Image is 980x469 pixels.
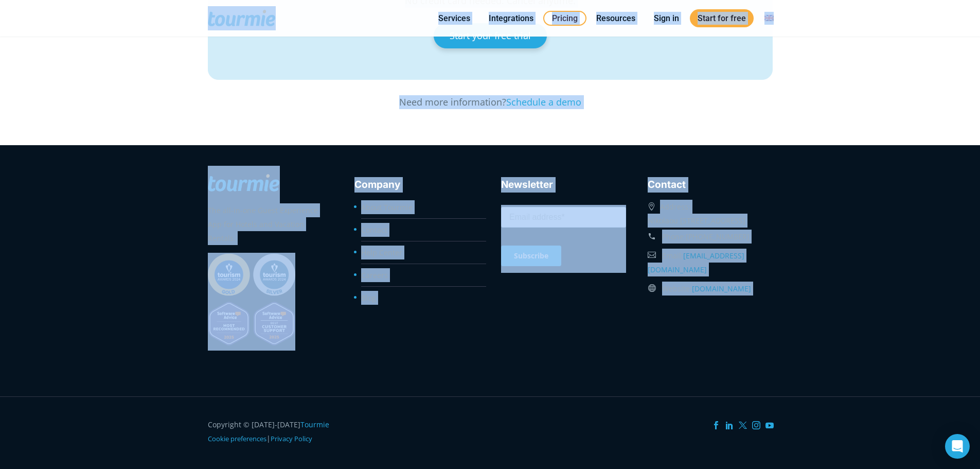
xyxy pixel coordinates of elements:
a: LinkedIn [725,421,734,429]
iframe: Form 0 [501,205,626,273]
a: Help Center [361,248,402,257]
a: Sign in [646,12,687,25]
a: [EMAIL_ADDRESS][DOMAIN_NAME] [648,251,744,274]
h3: Company [354,177,479,193]
a: [PHONE_NUMBER] [686,232,750,241]
div: Phone: [648,228,773,246]
a: [DOMAIN_NAME] [692,284,751,293]
a: YouTube [765,421,774,429]
a: Pricing [543,11,586,26]
a: Careers [361,270,388,280]
a: Schedule a demo [506,96,581,108]
div: Website: [648,279,773,298]
a: Tourmie [300,420,329,429]
p: The all-in-one Guest Experience App for Hotels and Vacation Rentals. [208,203,333,245]
a: Switch to [757,12,781,25]
a: Privacy Policy [271,434,312,443]
a: About Tourmie [361,202,413,212]
h3: Newsletter [501,177,626,193]
h3: Contact [648,177,773,193]
div: Email: [648,246,773,279]
a: Blog [361,293,376,303]
a: Instagram [752,421,760,429]
a: Start for free [690,9,754,27]
a: Services [431,12,478,25]
div: Address: Nikolaou [STREET_ADDRESS] [648,197,773,228]
div: Copyright © [DATE]-[DATE] | [208,418,333,446]
a: Twitter [739,421,747,429]
p: Need more information? [208,95,773,109]
a: Integrations [481,12,541,25]
a: Contact [361,225,387,235]
div: Open Intercom Messenger [945,434,970,459]
a: Resources [589,12,643,25]
a: Facebook [712,421,720,429]
a: Cookie preferences [208,434,266,443]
